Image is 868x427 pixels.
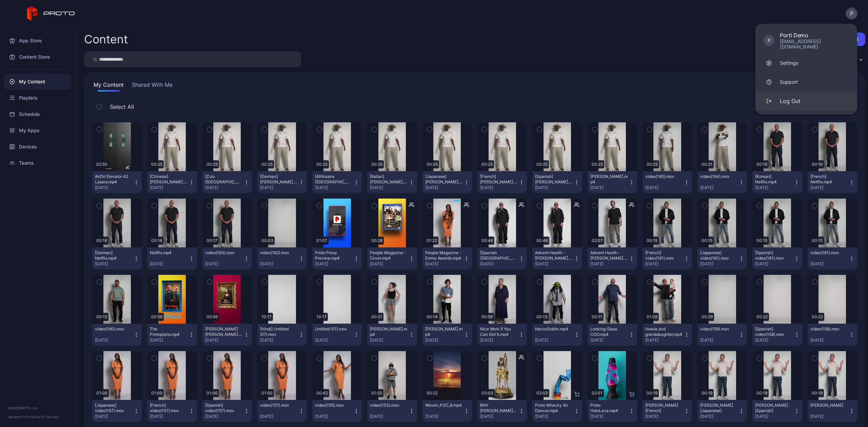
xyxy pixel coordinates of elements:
[205,326,242,337] div: Da Vinci's Mona Lisa.mp4
[84,34,128,45] div: Content
[95,185,134,190] div: [DATE]
[205,250,242,256] div: video(163).mov
[150,414,189,419] div: [DATE]
[535,185,574,190] div: [DATE]
[643,171,692,193] button: video(165).mov[DATE]
[780,97,801,105] div: Log Out
[477,171,527,193] button: [French] [PERSON_NAME].mp4[DATE]
[535,414,574,419] div: [DATE]
[700,338,739,343] div: [DATE]
[810,326,848,332] div: video(158).mov
[697,400,747,422] button: [PERSON_NAME] [Japanese][DATE]
[846,7,858,20] button: P
[315,261,354,267] div: [DATE]
[260,403,297,408] div: video(157).mov
[590,326,628,337] div: Looking Glass COO.mp4
[260,261,299,267] div: [DATE]
[95,338,134,343] div: [DATE]
[150,261,189,267] div: [DATE]
[588,324,637,346] button: Looking Glass COO.mp4[DATE]
[590,414,629,419] div: [DATE]
[150,403,187,413] div: [French] video(157).mov
[755,174,792,185] div: [Korean] Netflix.mp4
[260,338,299,343] div: [DATE]
[205,414,244,419] div: [DATE]
[4,90,72,106] a: Playlists
[532,324,582,346] button: NecroGoblin.mp4[DATE]
[700,174,737,179] div: video(164).mov
[480,250,517,261] div: [Spanish (Mexico)] Advent Health - Howie Mandel.mp4
[808,324,857,346] button: video(158).mov[DATE]
[645,185,684,190] div: [DATE]
[755,261,794,267] div: [DATE]
[205,174,242,185] div: [Zulu (South Africa)] JB Smoove.mp4
[370,174,407,185] div: [Italian] JB Smoove.mp4
[477,324,527,346] button: Nice Work If You Can Get It.mp4[DATE]
[425,326,462,337] div: Shin Lim.mp4
[4,139,72,155] a: Devices
[645,326,683,337] div: Howie and granddaughter.mp4
[643,400,692,422] button: [PERSON_NAME] [French][DATE]
[4,106,72,122] div: Schedule
[205,185,244,190] div: [DATE]
[315,338,354,343] div: [DATE]
[370,414,409,419] div: [DATE]
[202,324,252,346] button: [PERSON_NAME] [PERSON_NAME].mp4[DATE]
[370,403,407,408] div: video(153).mov
[425,261,464,267] div: [DATE]
[257,324,307,346] button: [Hindi] Untitled 5(1).mov[DATE]
[810,338,849,343] div: [DATE]
[588,171,637,193] button: [PERSON_NAME].mp4[DATE]
[532,171,582,193] button: [Spanish] [PERSON_NAME].mp4[DATE]
[700,403,737,413] div: Oz Pearlman [Japanese]
[780,60,798,66] div: Settings
[147,171,197,193] button: [Chinese] [PERSON_NAME].mp4[DATE]
[202,171,252,193] button: [Zulu ([GEOGRAPHIC_DATA])] [PERSON_NAME].mp4[DATE]
[532,247,582,269] button: Advent Health - [PERSON_NAME].mp4[DATE]
[755,326,792,337] div: [Spanish] video(158).mov
[312,400,362,422] button: video(155).mov[DATE]
[645,403,683,413] div: Oz Pearlman [French]
[92,171,142,193] button: AirDri Elevator 42 Lasers.mp4[DATE]
[700,250,737,261] div: [Japanese] video(161).mov
[480,403,517,413] div: BNY Alexander Hamilton Clock
[477,247,527,269] button: [Spanish ([GEOGRAPHIC_DATA])] Advent Health - [PERSON_NAME].mp4[DATE]
[4,122,72,139] a: My Apps
[697,247,747,269] button: [Japanese] video(161).mov[DATE]
[588,247,637,269] button: Advent Health - [PERSON_NAME].mp4[DATE]
[367,400,417,422] button: video(153).mov[DATE]
[8,415,31,419] span: Version 1.13.1 •
[697,171,747,193] button: video(164).mov[DATE]
[92,324,142,346] button: video(160).mov[DATE]
[590,403,628,413] div: Proto HoloLava.mp4
[425,250,462,261] div: People Magazine - Emmy Awards.mp4
[480,174,517,185] div: [French] JB Smoove.mp4
[480,326,517,337] div: Nice Work If You Can Get It.mp4
[150,338,189,343] div: [DATE]
[370,338,409,343] div: [DATE]
[755,28,857,54] a: PPortl Demo[EMAIL_ADDRESS][DOMAIN_NAME]
[422,400,472,422] button: Woven_POC_6.mp4[DATE]
[535,326,572,332] div: NecroGoblin.mp4
[700,326,737,332] div: video(159).mov
[810,403,848,408] div: Oz Pearlman
[8,405,67,411] div: © 2025 PROTO, Inc.
[92,400,142,422] button: [Japanese] video(157).mov[DATE]
[315,326,352,332] div: Untitled 5(1).mov
[700,414,739,419] div: [DATE]
[480,185,519,190] div: [DATE]
[755,91,857,110] button: Log Out
[4,74,72,90] a: My Content
[131,81,174,91] button: Shared With Me
[260,414,299,419] div: [DATE]
[260,185,299,190] div: [DATE]
[755,73,857,91] a: Support
[95,414,134,419] div: [DATE]
[810,414,849,419] div: [DATE]
[257,400,307,422] button: video(157).mov[DATE]
[312,324,362,346] button: Untitled 5(1).mov[DATE]
[370,326,407,337] div: Carie Berk.mp4
[752,324,802,346] button: [Spanish] video(158).mov[DATE]
[535,174,572,185] div: [Spanish] JB Smoove.mp4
